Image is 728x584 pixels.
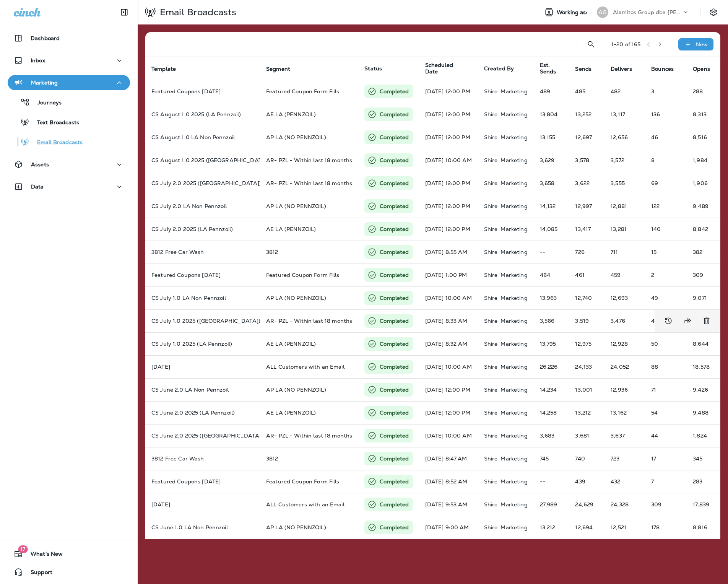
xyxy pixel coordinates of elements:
[484,226,498,232] p: Shire
[693,66,710,72] span: Opens
[151,433,254,439] p: CS June 2.0 2025 (AR)
[266,409,316,416] span: AE LA (PENNZOIL)
[484,341,498,347] p: Shire
[500,524,527,530] p: Marketing
[575,65,601,72] span: Sends
[604,332,645,355] td: 12,928
[380,294,409,302] p: Completed
[693,272,703,278] span: Open rate:67% (Opens/Sends)
[604,218,645,241] td: 13,281
[569,355,604,378] td: 24,133
[8,157,130,172] button: Assets
[380,202,409,210] p: Completed
[645,172,687,195] td: 69
[419,195,478,218] td: [DATE] 12:00 PM
[569,149,604,172] td: 3,578
[569,286,604,309] td: 12,740
[380,111,409,118] p: Completed
[266,478,340,485] span: Featured Coupon Form Fills
[534,264,569,286] td: 464
[500,88,527,94] p: Marketing
[419,126,478,149] td: [DATE] 12:00 PM
[645,80,687,103] td: 3
[151,364,254,370] p: 4th of July 2025
[611,41,641,47] div: 1 - 20 of 165
[266,88,340,95] span: Featured Coupon Form Fills
[266,180,352,187] span: AR- PZL - Within last 18 months
[380,225,409,233] p: Completed
[693,65,720,72] span: Opens
[534,401,569,424] td: 14,258
[569,378,604,401] td: 13,001
[380,340,409,348] p: Completed
[419,493,478,516] td: [DATE] 9:53 AM
[693,226,708,233] span: Open rate:66% (Opens/Sends)
[266,340,316,347] span: AE LA (PENNZOIL)
[23,569,52,578] span: Support
[583,37,599,52] button: Search Email Broadcasts
[151,180,254,186] p: CS July 2.0 2025 (AR)
[534,80,569,103] td: 489
[604,516,645,539] td: 12,521
[8,94,130,110] button: Journeys
[651,66,674,72] span: Bounces
[500,111,527,117] p: Marketing
[569,126,604,149] td: 12,697
[419,264,478,286] td: [DATE] 1:00 PM
[484,455,498,462] p: Shire
[8,53,130,68] button: Inbox
[425,62,465,75] span: Scheduled Date
[569,172,604,195] td: 3,622
[484,295,498,301] p: Shire
[31,35,60,41] p: Dashboard
[151,387,254,393] p: CS June 2.0 LA Non Pennzoil
[604,378,645,401] td: 12,936
[419,149,478,172] td: [DATE] 10:00 AM
[484,111,498,117] p: Shire
[534,470,569,493] td: --
[534,309,569,332] td: 3,566
[114,5,135,20] button: Collapse Sidebar
[484,433,498,439] p: Shire
[380,271,409,279] p: Completed
[604,149,645,172] td: 3,572
[8,546,130,561] button: 17What's New
[266,524,326,531] span: AP LA (NO PENNZOIL)
[569,103,604,126] td: 13,252
[266,111,316,118] span: AE LA (PENNZOIL)
[693,249,702,255] span: Open rate:53% (Opens/Sends)
[151,410,254,416] p: CS June 2.0 2025 (LA Pennzoil)
[645,401,687,424] td: 54
[569,493,604,516] td: 24,629
[604,103,645,126] td: 13,117
[569,516,604,539] td: 12,694
[380,455,409,462] p: Completed
[645,149,687,172] td: 8
[693,501,709,508] span: Open rate:72% (Opens/Sends)
[569,241,604,264] td: 726
[645,218,687,241] td: 140
[419,447,478,470] td: [DATE] 8:47 AM
[419,218,478,241] td: [DATE] 12:00 PM
[569,80,604,103] td: 485
[29,119,79,127] p: Text Broadcasts
[569,470,604,493] td: 439
[419,103,478,126] td: [DATE] 12:00 PM
[484,364,498,370] p: Shire
[484,157,498,163] p: Shire
[500,341,527,347] p: Marketing
[597,7,608,18] div: AG
[266,455,278,462] span: 3812
[604,264,645,286] td: 459
[151,111,254,117] p: CS August 1.0 2025 (LA Pennzoil)
[645,516,687,539] td: 178
[151,295,254,301] p: CS July 1.0 LA Non Pennzoil
[29,139,83,146] p: Email Broadcasts
[419,401,478,424] td: [DATE] 12:00 PM
[569,401,604,424] td: 13,212
[604,172,645,195] td: 3,555
[613,9,682,15] p: Alamitos Group dba [PERSON_NAME]
[419,516,478,539] td: [DATE] 9:00 AM
[604,286,645,309] td: 12,693
[8,134,130,150] button: Email Broadcasts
